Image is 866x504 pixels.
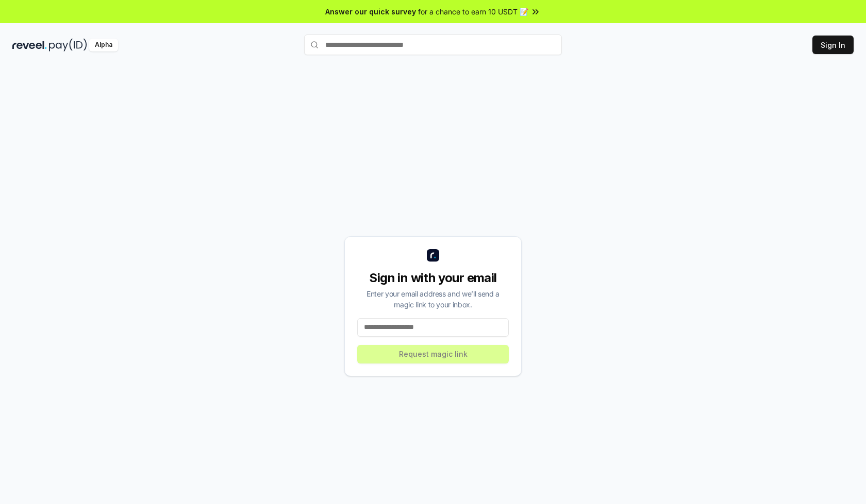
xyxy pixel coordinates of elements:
[89,39,118,51] div: Alpha
[418,6,528,17] span: for a chance to earn 10 USDT 📝
[357,270,509,286] div: Sign in with your email
[357,288,509,310] div: Enter your email address and we’ll send a magic link to your inbox.
[427,249,439,262] img: logo_small
[49,39,87,51] img: pay_id
[812,36,854,54] button: Sign In
[12,39,47,51] img: reveel_dark
[325,6,416,17] span: Answer our quick survey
